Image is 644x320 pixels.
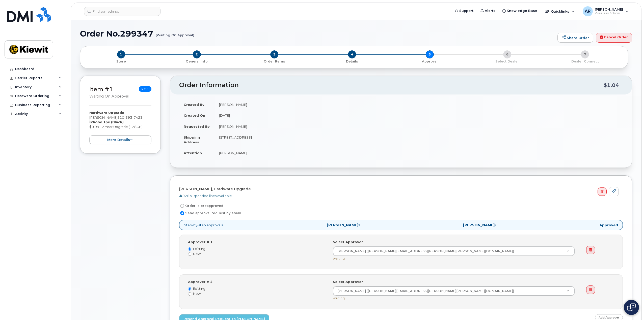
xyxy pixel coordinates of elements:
[193,50,201,58] span: 2
[188,246,325,251] label: Existing
[270,50,278,58] span: 3
[333,296,345,300] span: waiting
[89,135,151,145] button: more details
[333,279,363,284] label: Select Approver
[333,240,363,244] label: Select Approver
[315,59,389,64] p: Details
[184,135,200,144] strong: Shipping Address
[184,113,205,117] strong: Created On
[158,58,236,64] a: 2 General Info
[180,211,184,215] input: Send approval request by email
[348,50,356,58] span: 4
[188,291,325,296] label: New
[89,110,151,144] div: [PERSON_NAME] $0.99 - 2 Year Upgrade (128GB)
[463,223,495,227] strong: [PERSON_NAME]
[188,287,191,291] input: Existing
[600,223,618,228] strong: Approved
[604,80,619,90] div: $1.04
[179,82,604,89] h2: Order Information
[84,58,158,64] a: 1 Store
[89,94,129,99] small: Waiting On Approval
[214,99,623,110] td: [PERSON_NAME]
[180,204,184,208] input: Order is preapproved
[333,286,574,296] a: [PERSON_NAME] ([PERSON_NAME][EMAIL_ADDRESS][PERSON_NAME][PERSON_NAME][DOMAIN_NAME])
[214,132,623,147] td: [STREET_ADDRESS]
[117,115,143,119] span: 510
[463,223,496,227] span: »
[627,303,636,311] img: Open chat
[179,194,619,198] div: 926 suspended lines available.
[80,29,555,38] h1: Order No.299347
[179,187,619,191] h4: [PERSON_NAME], Hardware Upgrade
[557,33,593,43] a: Share Order
[86,59,156,64] p: Store
[188,252,191,256] input: New
[179,210,241,216] label: Send approval request by email
[327,223,360,227] span: »
[188,286,325,291] label: Existing
[184,103,204,107] strong: Created By
[188,240,212,244] label: Approver # 1
[214,110,623,121] td: [DATE]
[334,249,514,253] span: [PERSON_NAME] ([PERSON_NAME][EMAIL_ADDRESS][PERSON_NAME][PERSON_NAME][DOMAIN_NAME])
[184,151,202,155] strong: Attention
[124,115,132,119] span: 393
[89,111,124,115] strong: Hardware Upgrade
[327,223,358,227] strong: [PERSON_NAME]
[333,247,574,256] a: [PERSON_NAME] ([PERSON_NAME][EMAIL_ADDRESS][PERSON_NAME][PERSON_NAME][DOMAIN_NAME])
[188,247,191,251] input: Existing
[160,59,234,64] p: General Info
[89,120,124,124] strong: iPhone 16e (Black)
[184,124,210,129] strong: Requested By
[156,29,194,37] small: (Waiting On Approval)
[214,147,623,158] td: [PERSON_NAME]
[313,58,391,64] a: 4 Details
[188,251,325,256] label: New
[179,203,223,209] label: Order is preapproved
[117,50,125,58] span: 1
[179,220,623,230] p: Step-by-step approvals:
[89,86,113,93] a: Item #1
[132,115,143,119] span: 7423
[333,256,345,260] span: waiting
[188,292,191,296] input: New
[188,279,212,284] label: Approver # 2
[214,121,623,132] td: [PERSON_NAME]
[139,86,151,92] span: $0.99
[235,58,313,64] a: 3 Order Items
[237,59,311,64] p: Order Items
[334,289,514,293] span: [PERSON_NAME] ([PERSON_NAME][EMAIL_ADDRESS][PERSON_NAME][PERSON_NAME][DOMAIN_NAME])
[596,33,632,43] a: Cancel Order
